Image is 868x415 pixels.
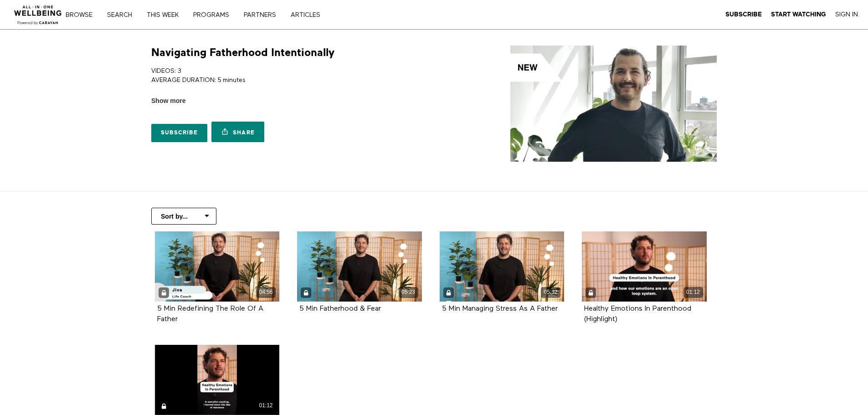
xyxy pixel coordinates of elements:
a: 5 Min Managing Stress As A Father 05:32 [440,231,565,302]
a: 5 Min Fatherhood & Fear [299,305,381,312]
div: 01:12 [256,400,276,411]
a: 5 Min Redefining The Role Of A Father 04:56 [155,231,280,302]
a: Healthy Emotions In Parenthood (Highlight) 01:12 [582,231,707,302]
strong: 5 Min Redefining The Role Of A Father [157,305,263,323]
a: 5 Min Fatherhood & Fear 05:23 [297,231,422,302]
a: THIS WEEK [144,12,188,18]
span: Show more [151,96,185,106]
a: Share [211,122,264,142]
a: Healthy Emotions In Parenthood (Highlight) [584,305,691,323]
p: VIDEOS: 3 AVERAGE DURATION: 5 minutes [151,67,431,85]
strong: Subscribe [725,11,762,18]
a: Healthy Emotions In Parenthood (Highlight 9x16) 01:12 [155,345,280,415]
a: PROGRAMS [190,12,239,18]
div: 01:12 [683,287,703,297]
a: Browse [62,12,102,18]
div: 05:23 [399,287,418,297]
a: 5 Min Managing Stress As A Father [442,305,558,312]
img: Navigating Fatherhood Intentionally [510,46,717,162]
strong: Start Watching [771,11,826,18]
a: Start Watching [771,10,826,19]
a: Subscribe [725,10,762,19]
a: ARTICLES [288,12,330,18]
strong: Healthy Emotions In Parenthood (Highlight) [584,305,691,323]
a: Subscribe [151,124,207,142]
a: PARTNERS [241,12,286,18]
a: 5 Min Redefining The Role Of A Father [157,305,263,323]
a: Search [104,12,142,18]
div: 04:56 [256,287,276,297]
a: Sign In [835,10,858,19]
nav: Primary [72,10,339,19]
div: 05:32 [541,287,560,297]
h1: Navigating Fatherhood Intentionally [151,46,334,60]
